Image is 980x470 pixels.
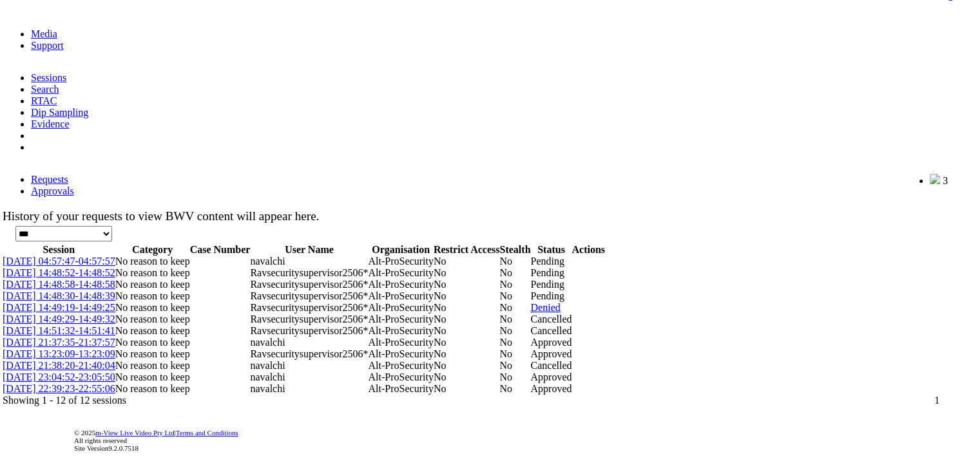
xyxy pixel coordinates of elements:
[368,279,433,290] span: Alt-ProSecurity
[434,302,447,313] span: No
[31,107,88,118] a: Dip Sampling
[368,348,433,359] span: Alt-ProSecurity
[31,40,64,51] a: Support
[434,279,447,290] span: No
[368,337,433,348] span: Alt-ProSecurity
[3,244,115,256] th: Session
[530,279,564,290] span: Pending
[530,348,572,359] span: Approved
[115,371,190,382] span: No reason to keep
[3,360,115,371] a: [DATE] 21:38:20-21:40:04
[31,174,68,185] a: Requests
[572,244,605,256] th: Actions
[115,314,190,324] span: No reason to keep
[3,337,115,348] span: [DATE] 21:37:35-21:37:57
[368,267,433,278] span: Alt-ProSecurity
[31,95,57,106] a: RTAC
[108,444,139,452] span: 9.2.0.7518
[530,325,572,336] span: Cancelled
[115,325,190,336] span: No reason to keep
[499,383,512,394] span: No
[434,360,447,371] span: No
[499,244,530,256] th: Stealth
[499,337,512,348] span: No
[530,337,572,348] span: Approved
[530,383,572,394] span: Approved
[74,429,973,452] div: © 2025 | All rights reserved
[434,383,447,394] span: No
[530,371,572,382] span: Approved
[725,174,904,184] span: Welcome, [PERSON_NAME] design (General User)
[250,290,368,301] span: Ravsecuritysupervisor2506*
[115,302,190,313] span: No reason to keep
[368,383,433,394] span: Alt-ProSecurity
[434,371,447,382] span: No
[3,348,115,359] a: [DATE] 13:23:09-13:23:09
[499,371,512,382] span: No
[499,314,512,324] span: No
[368,302,433,313] span: Alt-ProSecurity
[499,256,512,267] span: No
[14,422,65,459] img: DigiCert Secured Site Seal
[943,175,948,186] span: 3
[3,314,115,324] a: [DATE] 14:49:29-14:49:32
[3,395,126,406] span: Showing 1 - 12 of 12 sessions
[31,72,66,83] a: Sessions
[530,290,564,301] span: Pending
[250,383,285,394] span: navalchi
[530,302,560,313] a: Denied
[530,267,564,278] span: Pending
[434,290,447,301] span: No
[115,290,190,301] span: No reason to keep
[499,348,512,359] span: No
[250,256,285,267] span: navalchi
[250,267,368,278] span: Ravsecuritysupervisor2506*
[368,360,433,371] span: Alt-ProSecurity
[499,290,512,301] span: No
[115,337,190,348] span: No reason to keep
[250,244,368,256] th: User Name
[250,302,368,313] span: Ravsecuritysupervisor2506*
[3,302,115,313] a: [DATE] 14:49:19-14:49:25
[250,337,285,348] span: navalchi
[434,325,447,336] span: No
[3,290,115,301] a: [DATE] 14:48:30-14:48:39
[934,395,939,406] span: 1
[31,185,74,196] a: Approvals
[250,314,368,324] span: Ravsecuritysupervisor2506*
[3,256,115,267] a: [DATE] 04:57:47-04:57:57
[434,244,500,256] th: Restrict Access
[176,429,238,437] a: Terms and Conditions
[31,28,57,39] a: Media
[499,302,512,313] span: No
[190,244,251,255] span: Case Number
[115,383,190,394] span: No reason to keep
[499,360,512,371] span: No
[3,371,115,382] a: [DATE] 23:04:52-23:05:50
[31,118,70,129] a: Evidence
[434,314,447,324] span: No
[31,84,59,95] a: Search
[530,314,572,324] span: Cancelled
[368,314,433,324] span: Alt-ProSecurity
[368,371,433,382] span: Alt-ProSecurity
[3,383,115,394] a: [DATE] 22:39:23-22:55:06
[250,371,285,382] span: navalchi
[74,444,973,452] div: Site Version
[3,325,115,336] span: [DATE] 14:51:32-14:51:41
[434,337,447,348] span: No
[434,256,447,267] span: No
[250,360,285,371] span: navalchi
[434,348,447,359] span: No
[115,279,190,290] span: No reason to keep
[250,348,368,359] span: Ravsecuritysupervisor2506*
[115,360,190,371] span: No reason to keep
[3,267,115,278] a: [DATE] 14:48:52-14:48:52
